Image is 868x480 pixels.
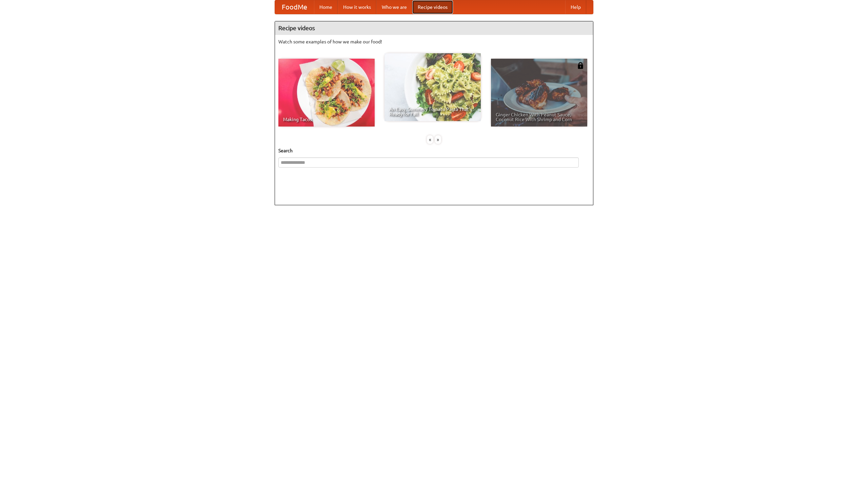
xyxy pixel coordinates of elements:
a: Who we are [376,0,412,14]
span: An Easy, Summery Tomato Pasta That's Ready for Fall [389,107,476,116]
a: How it works [338,0,376,14]
p: Watch some examples of how we make our food! [278,38,590,45]
img: 483408.png [577,62,584,69]
a: An Easy, Summery Tomato Pasta That's Ready for Fall [384,53,481,121]
span: Making Tacos [283,117,370,122]
a: Recipe videos [412,0,453,14]
h5: Search [278,147,590,154]
div: « [427,135,433,144]
h4: Recipe videos [275,21,593,35]
a: FoodMe [275,0,314,14]
a: Home [314,0,338,14]
a: Making Tacos [278,59,375,127]
div: » [435,135,441,144]
a: Help [565,0,586,14]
